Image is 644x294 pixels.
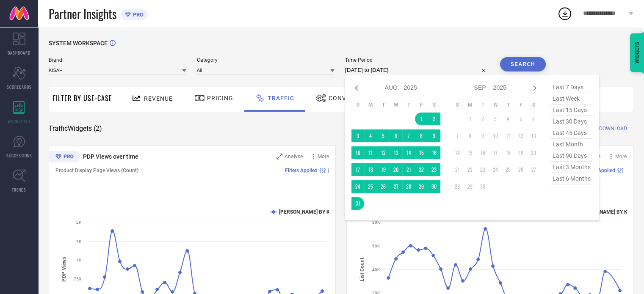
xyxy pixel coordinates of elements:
span: Category [197,57,334,63]
span: SUGGESTIONS [6,152,32,159]
div: Next month [530,83,540,93]
th: Saturday [428,102,440,108]
span: last month [550,139,593,150]
td: Fri Sep 26 2025 [514,163,527,176]
td: Mon Sep 15 2025 [464,146,476,159]
td: Tue Sep 02 2025 [476,113,489,125]
div: Premium [49,151,80,164]
td: Mon Aug 18 2025 [364,163,377,176]
tspan: List Count [359,257,365,281]
td: Thu Sep 18 2025 [502,146,514,159]
span: PDP Views over time [83,153,138,160]
td: Fri Aug 01 2025 [415,113,428,125]
th: Friday [415,102,428,108]
td: Wed Sep 10 2025 [489,129,502,142]
span: last 90 days [550,150,593,162]
span: Pricing [207,95,233,102]
td: Wed Aug 13 2025 [390,146,402,159]
span: Conversion [329,95,370,102]
td: Thu Aug 21 2025 [402,163,415,176]
td: Tue Sep 30 2025 [476,180,489,193]
span: More [615,154,627,159]
span: SCORECARDS [7,84,32,90]
span: last 15 days [550,104,593,116]
text: [PERSON_NAME] BY KISAH [279,209,341,215]
span: SYSTEM WORKSPACE [49,40,108,47]
span: last 3 months [550,162,593,173]
td: Thu Aug 14 2025 [402,146,415,159]
text: 40K [372,267,380,272]
span: DOWNLOAD [599,124,627,133]
span: Partner Insights [49,5,116,22]
span: DASHBOARD [8,49,30,56]
td: Sat Aug 16 2025 [428,146,440,159]
svg: Zoom [276,154,282,159]
text: [PERSON_NAME] BY KISAH [577,209,639,215]
span: last week [550,93,593,104]
td: Tue Aug 19 2025 [377,163,390,176]
td: Fri Aug 08 2025 [415,129,428,142]
td: Fri Aug 29 2025 [415,180,428,193]
td: Mon Aug 04 2025 [364,129,377,142]
td: Tue Aug 12 2025 [377,146,390,159]
td: Sun Sep 07 2025 [451,129,464,142]
span: PRO [131,11,144,18]
span: Analyse [285,154,303,159]
tspan: PDP Views [61,257,67,282]
div: Open download list [557,6,572,21]
td: Fri Aug 22 2025 [415,163,428,176]
input: Select time period [345,65,489,75]
span: Time Period [345,57,489,63]
td: Sat Sep 27 2025 [527,163,540,176]
td: Mon Sep 29 2025 [464,180,476,193]
text: 60K [372,244,380,248]
td: Sat Aug 23 2025 [428,163,440,176]
span: Brand [49,57,186,63]
td: Fri Sep 19 2025 [514,146,527,159]
td: Sat Sep 13 2025 [527,129,540,142]
span: last 7 days [550,82,593,93]
td: Sat Aug 30 2025 [428,180,440,193]
td: Sun Aug 17 2025 [351,163,364,176]
th: Monday [464,102,476,108]
td: Tue Aug 05 2025 [377,129,390,142]
th: Sunday [451,102,464,108]
th: Wednesday [489,102,502,108]
td: Tue Sep 23 2025 [476,163,489,176]
td: Sat Aug 09 2025 [428,129,440,142]
th: Wednesday [390,102,402,108]
td: Wed Sep 03 2025 [489,113,502,125]
td: Mon Aug 25 2025 [364,180,377,193]
th: Thursday [502,102,514,108]
th: Saturday [527,102,540,108]
td: Mon Sep 01 2025 [464,113,476,125]
td: Wed Aug 27 2025 [390,180,402,193]
td: Wed Aug 20 2025 [390,163,402,176]
td: Sun Aug 31 2025 [351,197,364,210]
text: 1K [76,239,82,244]
text: 80K [372,220,380,225]
td: Fri Aug 15 2025 [415,146,428,159]
td: Sun Aug 03 2025 [351,129,364,142]
th: Thursday [402,102,415,108]
span: Filters Applied [285,168,318,173]
th: Monday [364,102,377,108]
td: Sun Aug 10 2025 [351,146,364,159]
span: last 30 days [550,116,593,127]
span: More [318,154,329,159]
text: 2K [76,220,82,225]
td: Wed Aug 06 2025 [390,129,402,142]
td: Fri Sep 05 2025 [514,113,527,125]
td: Sat Aug 02 2025 [428,113,440,125]
td: Mon Sep 08 2025 [464,129,476,142]
td: Tue Sep 16 2025 [476,146,489,159]
td: Sun Sep 21 2025 [451,163,464,176]
span: TRENDS [12,187,26,193]
td: Tue Aug 26 2025 [377,180,390,193]
td: Sun Aug 24 2025 [351,180,364,193]
td: Sun Sep 28 2025 [451,180,464,193]
th: Sunday [351,102,364,108]
td: Thu Aug 28 2025 [402,180,415,193]
td: Tue Sep 09 2025 [476,129,489,142]
td: Thu Sep 04 2025 [502,113,514,125]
